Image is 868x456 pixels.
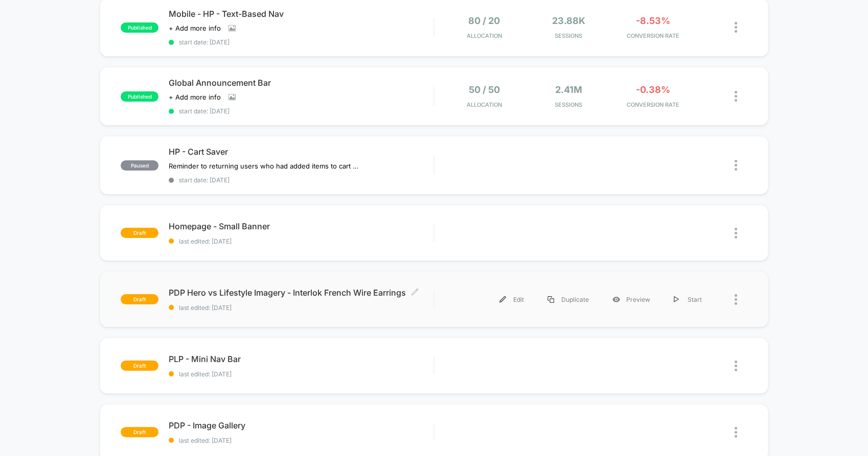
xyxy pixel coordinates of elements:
[169,304,433,311] span: last edited: [DATE]
[735,294,737,305] img: close
[169,221,433,231] span: Homepage - Small Banner
[499,296,506,303] img: menu
[735,160,737,171] img: close
[529,101,608,108] span: Sessions
[169,107,433,115] span: start date: [DATE]
[613,32,693,39] span: CONVERSION RATE
[613,101,693,108] span: CONVERSION RATE
[601,288,662,311] div: Preview
[169,162,358,170] span: Reminder to returning users who had added items to cart that we saved their cart and they can cli...
[121,160,158,171] span: paused
[467,32,502,39] span: Allocation
[674,296,679,303] img: menu
[169,147,433,157] span: HP - Cart Saver
[735,427,737,438] img: close
[169,24,221,32] span: + Add more info
[735,228,737,238] img: close
[121,228,158,238] span: draft
[536,288,601,311] div: Duplicate
[169,9,433,19] span: Mobile - HP - Text-Based Nav
[552,15,585,26] span: 23.88k
[469,84,500,95] span: 50 / 50
[488,288,536,311] div: Edit
[169,237,433,245] span: last edited: [DATE]
[121,22,158,33] span: published
[468,15,500,26] span: 80 / 20
[121,294,158,304] span: draft
[169,287,433,298] span: PDP Hero vs Lifestyle Imagery - Interlok French Wire Earrings
[735,361,737,371] img: close
[121,91,158,102] span: published
[735,22,737,33] img: close
[169,420,433,430] span: PDP - Image Gallery
[169,354,433,364] span: PLP - Mini Nav Bar
[169,78,433,88] span: Global Announcement Bar
[169,38,433,46] span: start date: [DATE]
[662,288,714,311] div: Start
[169,370,433,378] span: last edited: [DATE]
[121,361,158,371] span: draft
[467,101,502,108] span: Allocation
[547,296,554,303] img: menu
[735,91,737,102] img: close
[636,15,670,26] span: -8.53%
[169,437,433,444] span: last edited: [DATE]
[169,176,433,184] span: start date: [DATE]
[555,84,582,95] span: 2.41M
[636,84,670,95] span: -0.38%
[529,32,608,39] span: Sessions
[169,93,221,101] span: + Add more info
[121,427,158,437] span: draft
